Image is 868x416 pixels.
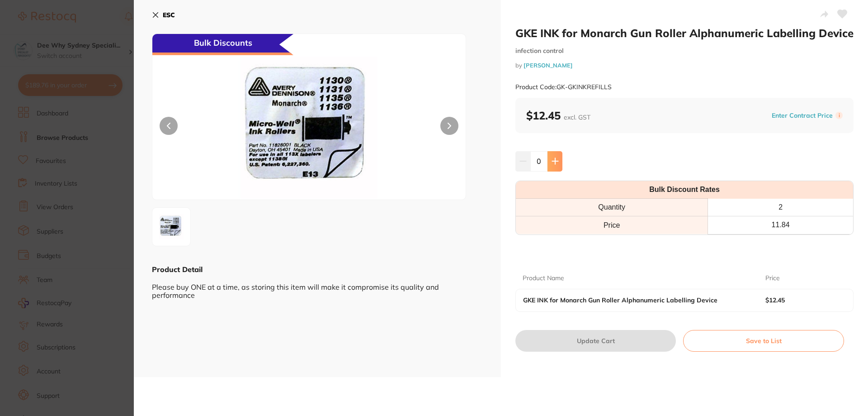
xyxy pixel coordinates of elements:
[526,109,590,122] b: $12.45
[152,274,483,299] div: Please buy ONE at a time, as storing this item will make it compromise its quality and performance
[515,83,612,91] small: Product Code: GK-GKINKREFILLS
[155,210,188,243] img: UkVGSUxMUy5qcGc
[152,265,203,274] b: Product Detail
[163,11,175,19] b: ESC
[515,47,854,55] small: infection control
[523,274,564,283] p: Product Name
[523,296,741,304] b: GKE INK for Monarch Gun Roller Alphanumeric Labelling Device
[516,216,708,234] td: Price
[769,111,835,120] button: Enter Contract Price
[515,26,854,40] h2: GKE INK for Monarch Gun Roller Alphanumeric Labelling Device
[516,181,853,199] th: Bulk Discount Rates
[708,216,853,234] th: 11.84
[516,199,708,216] th: Quantity
[215,57,403,200] img: UkVGSUxMUy5qcGc
[152,34,293,55] div: Bulk Discounts
[524,62,573,69] a: [PERSON_NAME]
[515,330,676,352] button: Update Cart
[708,199,853,216] th: 2
[564,113,590,121] span: excl. GST
[683,330,844,352] button: Save to List
[515,62,854,69] small: by
[765,274,780,283] p: Price
[765,296,838,304] b: $12.45
[835,112,843,119] label: i
[152,7,175,23] button: ESC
